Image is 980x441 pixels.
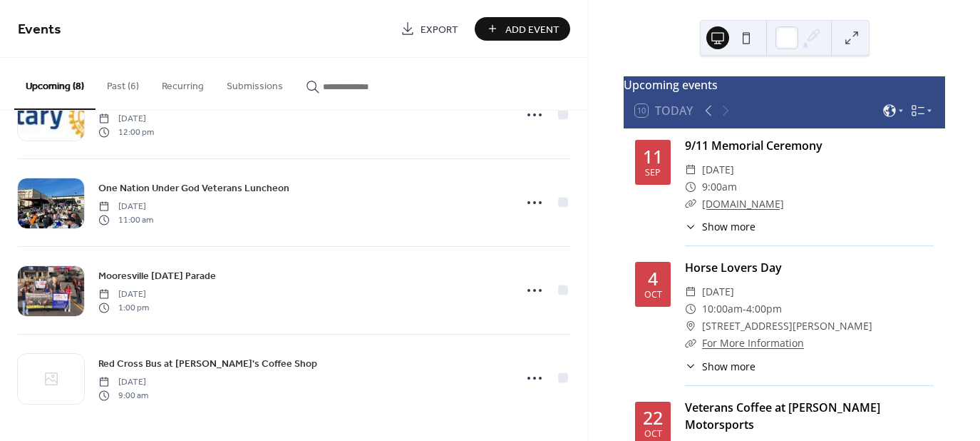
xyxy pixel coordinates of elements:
span: One Nation Under God Veterans Luncheon [98,181,289,196]
a: Horse Lovers Day [685,260,782,275]
button: ​Show more [685,219,755,234]
span: - [743,300,746,318]
button: Add Event [475,17,570,41]
span: [DATE] [98,376,148,389]
span: [DATE] [98,201,153,213]
span: Add Event [505,22,559,37]
a: For More Information [702,336,804,350]
span: 1:00 pm [98,301,149,314]
div: 4 [648,270,658,288]
div: ​ [685,178,696,196]
div: ​ [685,219,696,234]
div: 22 [643,409,663,427]
button: Submissions [215,58,294,108]
div: Upcoming events [624,76,945,93]
div: ​ [685,196,696,213]
a: Export [390,17,469,41]
div: ​ [685,300,696,318]
span: [STREET_ADDRESS][PERSON_NAME] [702,318,872,335]
span: 9:00 am [98,389,148,402]
span: 10:00am [702,300,743,318]
span: [DATE] [702,161,734,178]
div: ​ [685,359,696,374]
span: Show more [702,219,755,234]
span: 12:00 pm [98,126,154,138]
div: Sep [645,168,661,178]
a: One Nation Under God Veterans Luncheon [98,180,289,196]
button: ​Show more [685,359,755,374]
div: Oct [644,430,662,439]
span: 4:00pm [746,300,782,318]
span: Export [421,22,458,37]
span: [DATE] [98,113,154,126]
span: Events [18,16,61,44]
a: Mooresville [DATE] Parade [98,268,216,284]
span: Mooresville [DATE] Parade [98,269,216,284]
button: Past (6) [96,58,150,108]
a: Red Cross Bus at [PERSON_NAME]'s Coffee Shop [98,355,317,372]
div: ​ [685,283,696,300]
span: Show more [702,359,755,374]
div: Veterans Coffee at [PERSON_NAME] Motorsports [685,399,934,433]
span: 9:00am [702,178,737,196]
span: 11:00 am [98,213,153,226]
a: [DOMAIN_NAME] [702,197,784,211]
div: ​ [685,161,696,178]
div: Oct [644,290,662,300]
div: ​ [685,335,696,352]
span: Red Cross Bus at [PERSON_NAME]'s Coffee Shop [98,357,317,372]
div: 11 [643,148,663,166]
div: ​ [685,318,696,335]
button: Upcoming (8) [14,58,96,110]
span: [DATE] [98,288,149,301]
button: Recurring [150,58,215,108]
span: [DATE] [702,283,734,300]
a: 9/11 Memorial Ceremony [685,138,822,153]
